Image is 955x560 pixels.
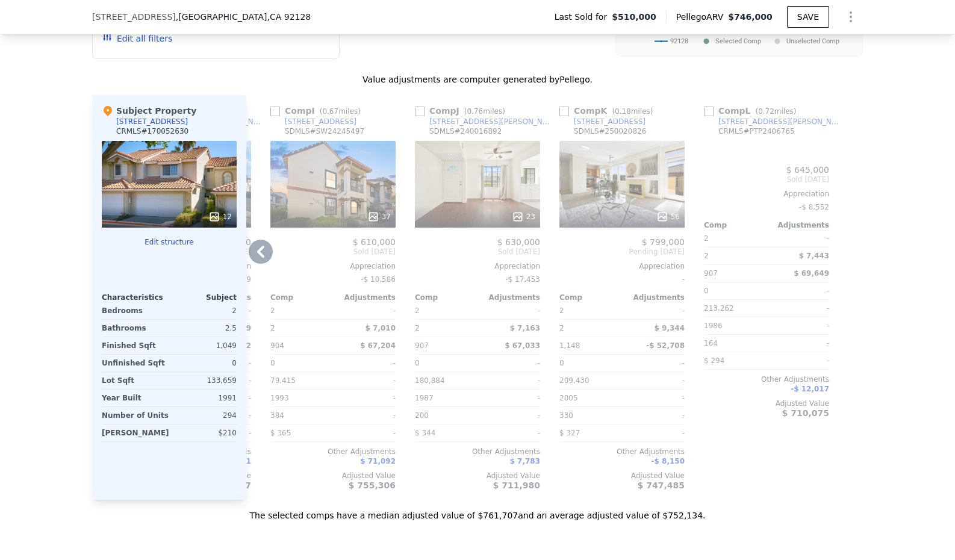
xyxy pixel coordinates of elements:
[799,203,829,211] span: -$ 8,552
[415,293,477,302] div: Comp
[704,399,829,408] div: Adjusted Value
[642,237,685,247] span: $ 799,000
[480,302,540,319] div: -
[353,237,396,247] span: $ 610,000
[335,390,396,406] div: -
[477,293,540,302] div: Adjustments
[270,359,275,367] span: 0
[267,12,311,22] span: , CA 92128
[102,293,169,302] div: Characteristics
[415,117,555,126] a: [STREET_ADDRESS][PERSON_NAME]
[607,107,658,116] span: ( miles)
[270,306,275,315] span: 2
[574,117,645,126] div: [STREET_ADDRESS]
[116,126,188,136] div: CRMLS # 170052630
[769,300,829,317] div: -
[559,247,685,257] span: Pending [DATE]
[791,385,829,393] span: -$ 12,017
[285,126,364,136] div: SDMLS # SW24245497
[769,230,829,247] div: -
[415,359,420,367] span: 0
[116,117,188,126] div: [STREET_ADDRESS]
[505,275,540,284] span: -$ 17,453
[670,37,688,45] text: 92128
[173,407,237,424] div: 294
[612,11,656,23] span: $510,000
[270,117,356,126] a: [STREET_ADDRESS]
[559,471,685,481] div: Adjusted Value
[102,105,196,117] div: Subject Property
[102,337,167,354] div: Finished Sqft
[415,471,540,481] div: Adjusted Value
[335,355,396,372] div: -
[102,320,167,337] div: Bathrooms
[174,425,237,441] div: $210
[172,320,237,337] div: 2.5
[335,407,396,424] div: -
[172,355,237,372] div: 0
[624,390,685,406] div: -
[638,481,685,490] span: $ 747,485
[510,324,540,332] span: $ 7,163
[270,293,333,302] div: Comp
[92,11,176,23] span: [STREET_ADDRESS]
[704,269,718,278] span: 907
[794,269,829,278] span: $ 69,649
[704,189,829,199] div: Appreciation
[172,337,237,354] div: 1,049
[415,376,445,385] span: 180,884
[704,220,767,230] div: Comp
[335,372,396,389] div: -
[704,287,709,295] span: 0
[676,11,729,23] span: Pellego ARV
[750,107,801,116] span: ( miles)
[704,117,844,126] a: [STREET_ADDRESS][PERSON_NAME]
[480,390,540,406] div: -
[624,355,685,372] div: -
[624,372,685,389] div: -
[559,320,620,337] div: 2
[429,117,555,126] div: [STREET_ADDRESS][PERSON_NAME]
[415,390,475,406] div: 1987
[270,447,396,456] div: Other Adjustments
[782,408,829,418] span: $ 710,075
[285,117,356,126] div: [STREET_ADDRESS]
[559,271,685,288] div: -
[559,407,620,424] div: 330
[559,293,622,302] div: Comp
[480,407,540,424] div: -
[335,302,396,319] div: -
[769,335,829,352] div: -
[769,282,829,299] div: -
[415,447,540,456] div: Other Adjustments
[429,126,502,136] div: SDMLS # 240016892
[361,275,396,284] span: -$ 10,586
[415,407,475,424] div: 200
[767,220,829,230] div: Adjustments
[652,457,685,465] span: -$ 8,150
[718,117,844,126] div: [STREET_ADDRESS][PERSON_NAME]
[459,107,510,116] span: ( miles)
[172,372,237,389] div: 133,659
[415,306,420,315] span: 2
[624,425,685,441] div: -
[787,6,829,28] button: SAVE
[270,429,291,437] span: $ 365
[270,407,331,424] div: 384
[172,302,237,319] div: 2
[704,317,764,334] div: 1986
[270,390,331,406] div: 1993
[467,107,483,116] span: 0.76
[656,211,680,223] div: 56
[415,320,475,337] div: 2
[769,352,829,369] div: -
[102,407,169,424] div: Number of Units
[559,261,685,271] div: Appreciation
[270,471,396,481] div: Adjusted Value
[333,293,396,302] div: Adjustments
[102,372,167,389] div: Lot Sqft
[169,293,237,302] div: Subject
[176,11,311,23] span: , [GEOGRAPHIC_DATA]
[704,335,764,352] div: 164
[704,247,764,264] div: 2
